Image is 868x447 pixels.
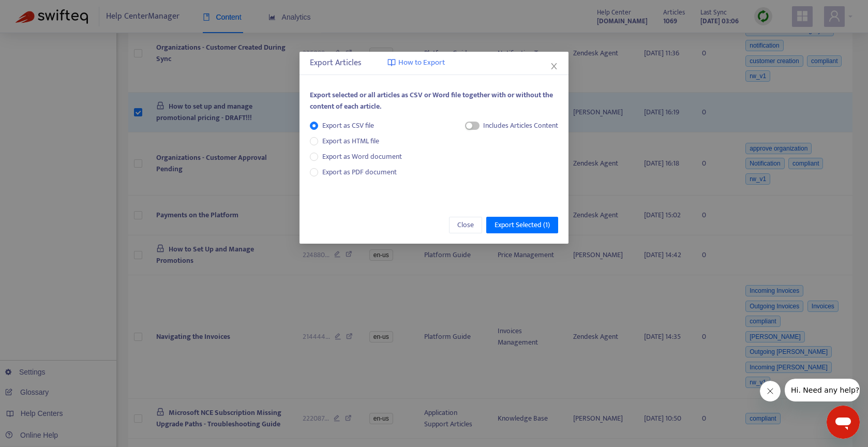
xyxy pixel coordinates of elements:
span: Close [457,219,474,231]
button: Export Selected (1) [486,217,558,233]
span: close [550,62,558,70]
iframe: Close message [760,381,781,401]
span: Export as HTML file [318,136,383,147]
iframe: Button to launch messaging window [827,406,860,439]
span: Export selected or all articles as CSV or Word file together with or without the content of each ... [310,89,553,112]
button: Close [449,217,482,233]
span: How to Export [398,57,445,69]
span: Export as CSV file [318,120,378,131]
div: Includes Articles Content [483,120,558,131]
img: image-link [387,58,396,67]
div: Export Articles [310,57,558,69]
a: How to Export [387,57,445,69]
span: Export Selected ( 1 ) [495,219,550,231]
iframe: Message from company [785,379,860,401]
span: Export as PDF document [322,166,397,178]
button: Close [548,61,560,72]
span: Export as Word document [318,151,406,162]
